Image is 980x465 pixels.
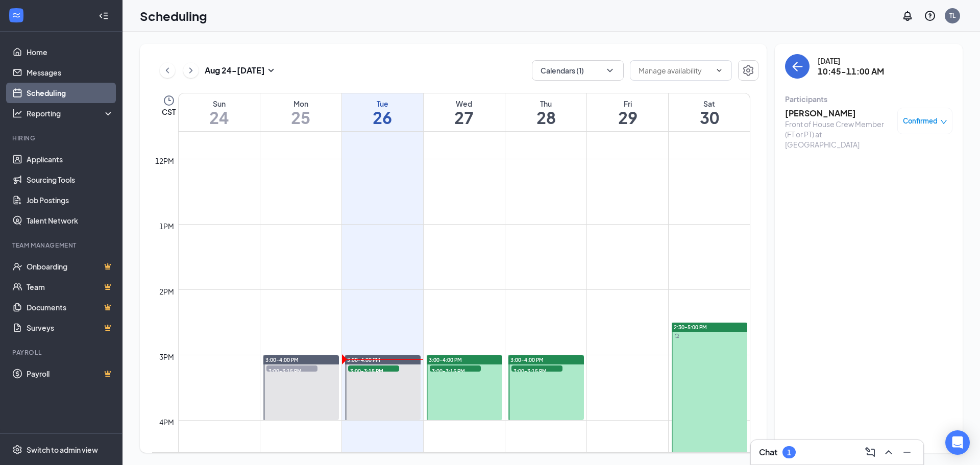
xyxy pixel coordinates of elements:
[27,256,114,277] a: OnboardingCrown
[27,62,114,83] a: Messages
[162,107,176,117] span: CST
[924,10,936,22] svg: QuestionInfo
[342,93,423,131] a: August 26, 2025
[899,444,915,460] button: Minimize
[265,64,277,77] svg: SmallChevronDown
[179,109,260,126] h1: 24
[945,430,970,455] div: Open Intercom Messenger
[12,241,112,250] div: Team Management
[587,93,668,131] a: August 29, 2025
[11,10,21,20] svg: WorkstreamLogo
[901,10,914,22] svg: Notifications
[901,446,913,458] svg: Minimize
[742,64,754,77] svg: Settings
[27,277,114,297] a: TeamCrown
[27,445,98,455] div: Switch to admin view
[12,108,22,118] svg: Analysis
[883,446,895,458] svg: ChevronUp
[183,63,199,78] button: ChevronRight
[186,64,196,77] svg: ChevronRight
[342,99,423,109] div: Tue
[505,99,586,109] div: Thu
[759,447,777,458] h3: Chat
[940,118,947,126] span: down
[179,99,260,109] div: Sun
[347,356,380,363] span: 3:00-4:00 PM
[669,93,750,131] a: August 30, 2025
[511,365,562,376] span: 3:00-3:15 PM
[179,93,260,131] a: August 24, 2025
[715,66,723,75] svg: ChevronDown
[785,119,892,150] div: Front of House Crew Member (FT or PT) at [GEOGRAPHIC_DATA]
[157,221,176,232] div: 1pm
[424,93,505,131] a: August 27, 2025
[669,109,750,126] h1: 30
[27,83,114,103] a: Scheduling
[348,365,399,376] span: 3:00-3:15 PM
[160,63,175,78] button: ChevronLeft
[862,444,878,460] button: ComposeMessage
[674,324,707,331] span: 2:30-5:00 PM
[12,348,112,357] div: Payroll
[818,66,884,77] h3: 10:45-11:00 AM
[903,116,938,126] span: Confirmed
[12,445,22,455] svg: Settings
[162,64,173,77] svg: ChevronLeft
[27,42,114,62] a: Home
[864,446,876,458] svg: ComposeMessage
[424,109,505,126] h1: 27
[260,93,341,131] a: August 25, 2025
[505,109,586,126] h1: 28
[157,286,176,297] div: 2pm
[505,93,586,131] a: August 28, 2025
[27,317,114,338] a: SurveysCrown
[205,65,265,76] h3: Aug 24 - [DATE]
[342,109,423,126] h1: 26
[785,54,810,79] button: back-button
[639,65,711,76] input: Manage availability
[424,99,505,109] div: Wed
[429,356,462,363] span: 3:00-4:00 PM
[791,60,803,72] svg: ArrowLeft
[587,109,668,126] h1: 29
[949,11,955,20] div: TL
[260,99,341,109] div: Mon
[738,60,758,81] button: Settings
[153,155,176,166] div: 12pm
[27,190,114,210] a: Job Postings
[27,169,114,190] a: Sourcing Tools
[27,108,114,118] div: Reporting
[27,297,114,317] a: DocumentsCrown
[605,65,615,76] svg: ChevronDown
[140,7,207,25] h1: Scheduling
[260,109,341,126] h1: 25
[266,365,317,376] span: 3:00-3:15 PM
[785,108,892,119] h3: [PERSON_NAME]
[27,149,114,169] a: Applicants
[532,60,624,81] button: Calendars (1)ChevronDown
[27,363,114,384] a: PayrollCrown
[785,94,952,104] div: Participants
[99,11,109,21] svg: Collapse
[674,333,679,338] svg: Sync
[669,99,750,109] div: Sat
[27,210,114,231] a: Talent Network
[430,365,481,376] span: 3:00-3:15 PM
[818,56,884,66] div: [DATE]
[12,134,112,142] div: Hiring
[787,448,791,457] div: 1
[163,94,175,107] svg: Clock
[157,351,176,362] div: 3pm
[510,356,544,363] span: 3:00-4:00 PM
[587,99,668,109] div: Fri
[880,444,897,460] button: ChevronUp
[265,356,299,363] span: 3:00-4:00 PM
[157,417,176,428] div: 4pm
